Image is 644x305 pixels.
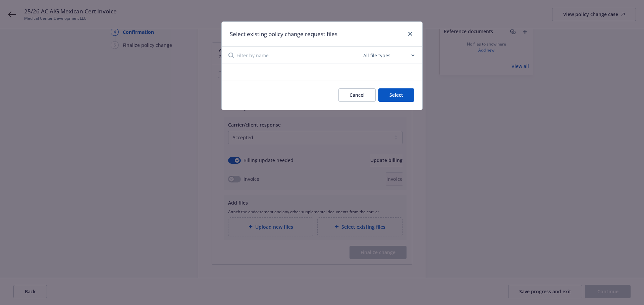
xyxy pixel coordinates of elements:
button: Cancel [338,88,376,102]
a: close [406,30,414,38]
input: Filter by name [236,47,362,64]
h1: Select existing policy change request files [230,30,337,39]
svg: Search [228,53,234,58]
button: Select [378,88,414,102]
